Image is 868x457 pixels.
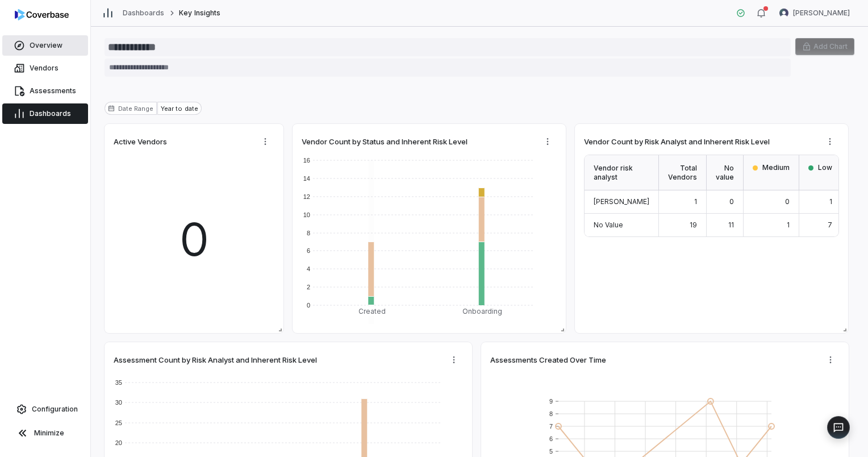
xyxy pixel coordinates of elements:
a: Overview [2,35,88,56]
span: Vendors [30,64,59,73]
span: Dashboards [30,109,71,118]
img: David Morales avatar [779,9,788,18]
text: 9 [549,398,553,405]
button: More actions [821,133,839,150]
span: Active Vendors [114,136,167,147]
div: No value [707,155,744,190]
span: Assessment Count by Risk Analyst and Inherent Risk Level [114,355,317,365]
span: Minimize [34,429,64,438]
span: No Value [594,221,623,229]
button: Date range for reportDate RangeYear to date [105,102,202,115]
text: 35 [115,379,122,386]
a: Assessments [2,81,88,101]
span: Medium [762,163,790,172]
text: 25 [115,419,122,426]
span: 0 [785,197,790,206]
text: 12 [303,193,310,200]
a: Vendors [2,58,88,78]
button: More actions [445,351,463,368]
text: 5 [549,448,553,455]
text: 16 [303,157,310,164]
span: Configuration [32,405,78,414]
span: [PERSON_NAME] [594,197,649,206]
span: Assessments [30,86,76,95]
span: Assessments Created Over Time [490,355,606,365]
text: 8 [307,230,310,236]
text: 6 [549,435,553,442]
a: Dashboards [123,9,164,18]
svg: Date range for report [108,105,115,112]
span: Low [818,163,832,172]
div: Year to date [157,102,201,115]
button: More actions [539,133,557,150]
button: More actions [821,351,840,368]
span: Overview [30,41,62,50]
text: 10 [303,211,310,218]
span: Vendor Count by Status and Inherent Risk Level [302,136,468,147]
text: 2 [307,284,310,290]
text: 30 [115,399,122,406]
text: 4 [307,265,310,272]
text: 14 [303,175,310,182]
img: logo-D7KZi-bG.svg [15,9,69,20]
span: 1 [694,197,697,206]
span: 19 [690,221,697,229]
span: 1 [829,197,832,206]
div: Total Vendors [659,155,707,190]
div: Date Range [105,102,157,115]
span: 1 [787,221,790,229]
text: 0 [307,302,310,309]
button: More actions [256,133,274,150]
span: 11 [728,221,734,229]
a: Dashboards [2,103,88,124]
span: [PERSON_NAME] [793,9,850,18]
text: 20 [115,439,122,446]
text: 7 [549,423,553,430]
span: 7 [828,221,832,229]
text: 6 [307,247,310,254]
button: Minimize [5,422,86,444]
a: Configuration [5,399,86,419]
span: Key Insights [179,9,220,18]
div: Vendor risk analyst [585,155,659,190]
span: 0 [729,197,734,206]
button: David Morales avatar[PERSON_NAME] [773,5,857,22]
text: 8 [549,410,553,417]
span: Vendor Count by Risk Analyst and Inherent Risk Level [584,136,770,147]
span: 0 [180,205,209,273]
